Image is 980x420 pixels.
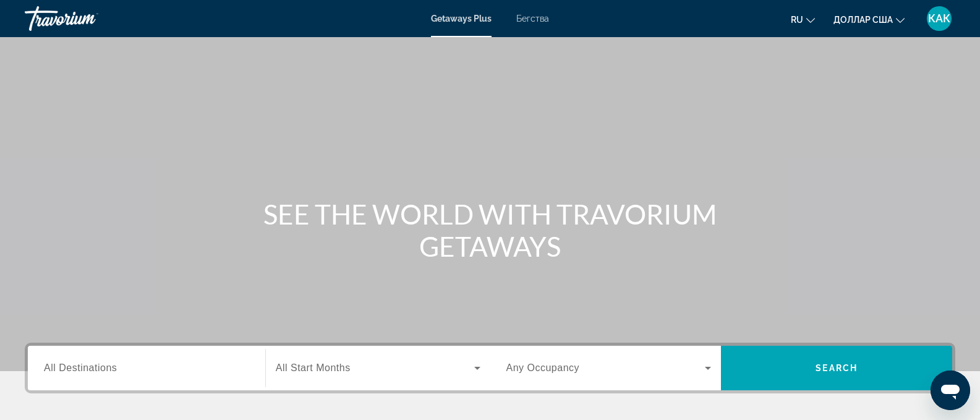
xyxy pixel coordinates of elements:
button: Изменить валюту [833,11,905,28]
button: Меню пользователя [923,6,955,32]
h1: SEE THE WORLD WITH TRAVORIUM GETAWAYS [258,198,722,262]
a: Бегства [516,14,549,24]
iframe: Кнопка запуска окна обмена сообщениями [931,371,970,410]
span: Any Occupancy [506,362,580,373]
a: Getaways Plus [431,14,492,24]
font: доллар США [833,15,893,25]
button: Изменить язык [791,11,815,28]
a: Травориум [25,2,148,35]
span: All Start Months [276,362,351,373]
font: ru [791,15,803,25]
span: Search [816,363,858,373]
font: КАК [928,12,950,25]
div: Виджет поиска [28,346,952,390]
span: All Destinations [44,362,117,373]
button: Search [721,346,952,390]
